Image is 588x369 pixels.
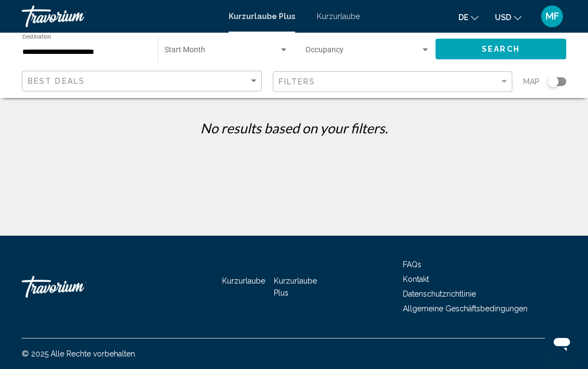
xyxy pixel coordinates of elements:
font: MF [546,10,559,22]
a: Kurzurlaube [317,12,360,21]
span: Filters [279,77,316,86]
a: Travorium [22,5,218,27]
a: Allgemeine Geschäftsbedingungen [403,304,528,313]
a: Travorium [22,270,131,303]
button: Filter [273,71,513,93]
span: Search [482,45,520,54]
span: Best Deals [28,77,85,85]
a: Kurzurlaube [222,276,265,285]
button: Benutzermenü [538,5,566,28]
span: Map [523,74,540,89]
font: © 2025 Alle Rechte vorbehalten. [22,349,137,358]
iframe: Schaltfläche zum Öffnen des Messaging-Fensters [544,325,579,360]
button: Sprache ändern [458,9,479,25]
button: Währung ändern [495,9,522,25]
a: Kontakt [403,275,429,284]
font: USD [495,13,511,22]
a: Kurzurlaube Plus [274,276,317,297]
a: Datenschutzrichtlinie [403,290,476,298]
font: de [458,13,468,22]
button: Search [436,39,566,59]
mat-select: Sort by [28,77,259,86]
p: No results based on your filters. [16,120,572,136]
a: Kurzurlaube Plus [229,12,295,21]
a: FAQs [403,260,421,269]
